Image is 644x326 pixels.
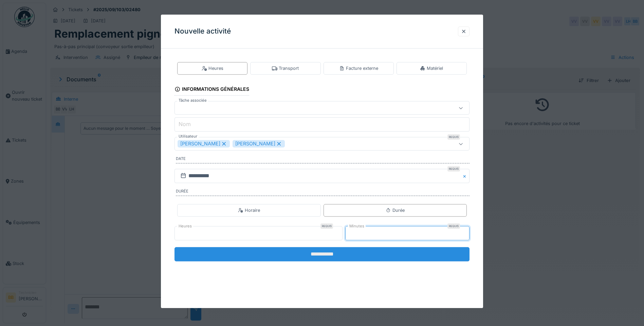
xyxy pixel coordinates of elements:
label: Durée [176,188,470,196]
div: Heures [202,65,223,72]
label: Utilisateur [177,134,199,140]
div: Informations générales [174,84,249,96]
label: Heures [177,223,193,229]
label: Tâche associée [177,98,208,104]
div: Matériel [420,65,443,72]
label: Date [176,156,470,164]
div: Requis [447,166,460,171]
div: [PERSON_NAME] [233,140,285,148]
div: Transport [272,65,299,72]
div: Requis [320,223,333,229]
label: Minutes [348,223,366,229]
div: [PERSON_NAME] [178,140,230,148]
label: Nom [177,120,192,128]
div: Horaire [238,207,260,213]
div: Facture externe [339,65,378,72]
div: Requis [447,223,460,229]
button: Close [462,169,470,183]
div: Durée [386,207,405,213]
h3: Nouvelle activité [174,27,231,36]
div: Requis [447,135,460,140]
